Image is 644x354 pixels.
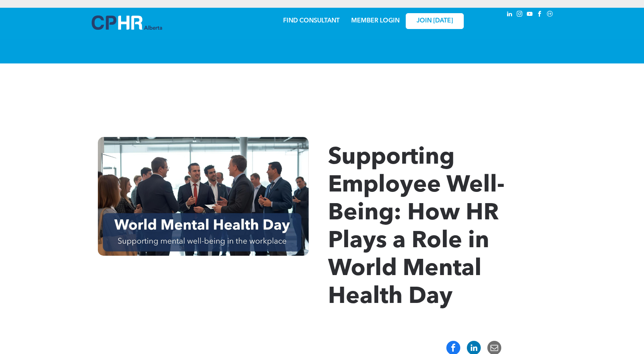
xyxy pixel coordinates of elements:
a: Social network [546,10,554,20]
a: facebook [536,10,544,20]
a: MEMBER LOGIN [351,18,400,24]
span: JOIN [DATE] [417,17,453,25]
a: JOIN [DATE] [406,13,464,29]
a: youtube [526,10,534,20]
a: FIND CONSULTANT [283,18,340,24]
a: instagram [516,10,524,20]
span: Supporting Employee Well-Being: How HR Plays a Role in World Mental Health Day [328,146,505,309]
img: A blue and white logo for cp alberta [92,15,162,30]
a: linkedin [506,10,514,20]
